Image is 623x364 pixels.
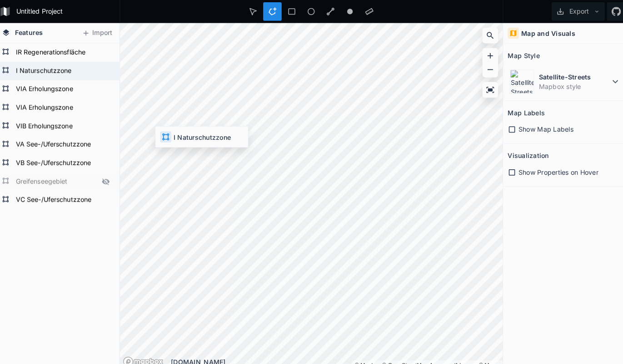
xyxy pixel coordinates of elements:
button: Export [548,2,600,20]
a: OpenStreetMap [381,356,426,363]
dd: Mapbox style [535,80,605,90]
h2: Visualization [505,146,545,160]
button: Import [81,25,120,40]
span: Show Properties on Hover [515,165,594,174]
img: Satellite-Streets [507,69,531,92]
h2: Map Style [505,48,536,62]
a: Mapbox logo [126,351,166,361]
h2: Map Labels [505,104,541,118]
dt: Satellite-Streets [535,71,605,80]
div: [DOMAIN_NAME] [173,352,500,361]
a: Map feedback [429,356,475,363]
a: Mapbox [354,356,379,363]
h4: Map and Visuals [518,28,571,38]
span: Show Map Labels [515,123,569,132]
a: Maxar [477,356,498,363]
span: Features [20,27,47,37]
